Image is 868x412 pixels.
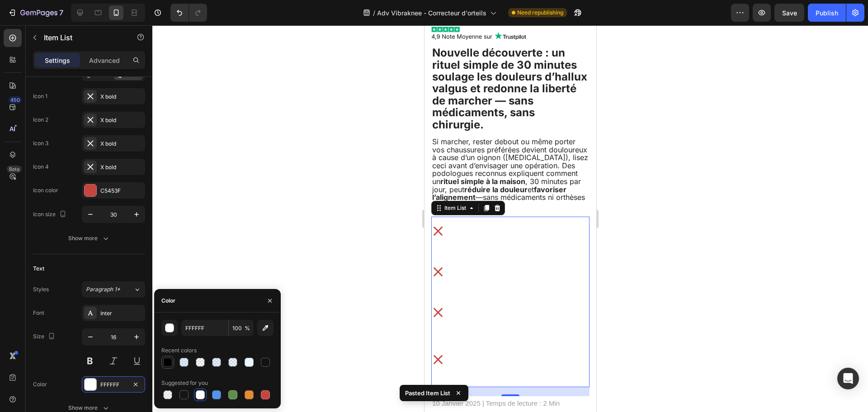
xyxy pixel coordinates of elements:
div: X bold [100,93,143,101]
div: Icon 3 [33,139,48,147]
div: Recent colors [161,346,197,355]
p: Settings [45,56,70,65]
div: Beta [7,166,22,173]
button: 7 [4,4,67,22]
button: Paragraph 1* [82,281,145,298]
div: Text [33,265,44,273]
div: Icon color [33,186,58,194]
span: Save [782,9,797,17]
div: Show more [68,234,110,243]
div: X bold [100,163,143,171]
div: Publish [816,8,838,18]
div: 450 [9,96,22,104]
span: % [245,324,250,332]
div: Inter [100,309,143,317]
div: Icon size [33,208,68,221]
button: Publish [808,4,846,22]
div: Color [33,380,47,388]
p: Pasted Item List [405,388,450,398]
button: Show more [33,230,145,246]
div: Undo/Redo [170,4,207,22]
p: 7 [59,7,63,18]
span: Need republishing [517,9,563,17]
input: Eg: FFFFFF [181,320,228,336]
div: Icon 2 [33,116,48,124]
iframe: Design area [425,25,596,412]
button: Save [774,4,804,22]
div: Icon 4 [33,163,49,171]
div: Suggested for you [161,379,208,387]
div: X bold [100,116,143,124]
div: Icon 1 [33,92,47,100]
div: Font [33,309,44,317]
span: Paragraph 1* [86,285,120,294]
div: X bold [100,140,143,148]
div: Size [33,331,57,343]
div: C5453F [100,187,143,195]
span: / [373,8,375,18]
div: FFFFFF [100,381,127,389]
div: Styles [33,285,49,294]
span: Adv Vibraknee - Correcteur d'orteils [377,8,486,18]
p: Item List [44,32,121,43]
p: Advanced [89,56,120,65]
div: Open Intercom Messenger [837,368,859,389]
div: Color [161,297,175,305]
